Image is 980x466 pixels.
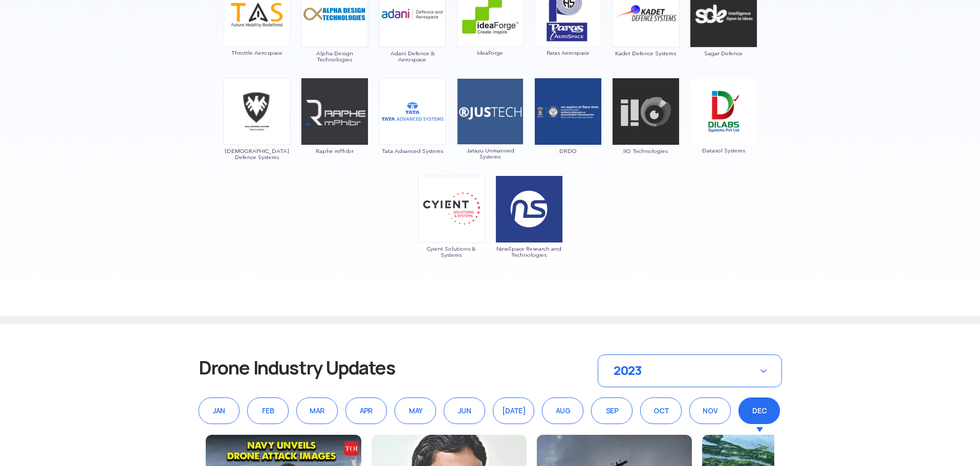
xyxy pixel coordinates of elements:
[379,106,446,154] a: Tata Advanced Systems
[534,9,602,56] a: Paras Aerospace
[612,78,680,145] img: ic_IIO%20Technologies.png
[690,78,757,145] img: img_datasol.png
[444,397,485,424] div: JUN
[301,148,368,154] span: Raphe mPhibr
[418,246,485,258] span: Cyient Solutions & Systems
[456,9,524,56] a: IdeaForge
[457,78,524,145] img: ic_jatayu.png
[301,78,368,145] img: ic_Raphe%20mPhibr.png
[495,175,563,243] img: ic_NewSpace%20Research%20and%20Technologies.png
[301,50,368,62] span: Alpha Design Technologies
[379,78,446,145] img: ic_Tata%20Advanced%20Systems.png
[534,78,602,145] img: ic_DRDO1.png
[591,397,633,424] div: SEP
[247,397,289,424] div: FEB
[534,148,602,154] span: DRDO
[495,204,563,258] a: NewSpace Research and Technologies
[640,397,682,424] div: OCT
[690,106,757,153] a: Datasol Systems
[223,50,291,56] span: Throttle Aerospace
[456,106,524,160] a: Jatayu Unmanned Systems
[495,246,563,258] span: NewSpace Research and Technologies
[379,50,446,62] span: Adani Defence & Aerospace
[542,397,583,424] div: AUG
[345,397,387,424] div: APR
[612,9,680,56] a: Kadet Defence Systems
[690,50,757,56] span: Sagar Defence
[493,397,534,424] div: [DATE]
[690,9,757,56] a: Sagar Defence
[379,9,446,62] a: Adani Defence & Aerospace
[296,397,338,424] div: MAR
[379,148,446,154] span: Tata Advanced Systems
[534,106,602,154] a: DRDO
[690,147,757,153] span: Datasol Systems
[223,148,291,160] span: [DEMOGRAPHIC_DATA] Defence Systems
[418,175,485,243] img: ic_Cyient%20Solutions%20&%20Systems.png
[689,397,731,424] div: NOV
[223,9,291,56] a: Throttle Aerospace
[456,50,524,56] span: IdeaForge
[199,354,433,381] h3: Drone Industry Updates
[223,78,291,145] img: ic_Veda%20Defence%20Systems.png
[199,397,240,424] div: JAN
[301,106,368,154] a: Raphe mPhibr
[612,50,680,56] span: Kadet Defence Systems
[301,9,368,62] a: Alpha Design Technologies
[614,363,642,379] span: 2023
[612,148,680,154] span: IIO Technologies
[456,147,524,160] span: Jatayu Unmanned Systems
[418,204,485,258] a: Cyient Solutions & Systems
[612,106,680,154] a: IIO Technologies
[534,50,602,56] span: Paras Aerospace
[738,397,780,424] div: DEC
[395,397,436,424] div: MAY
